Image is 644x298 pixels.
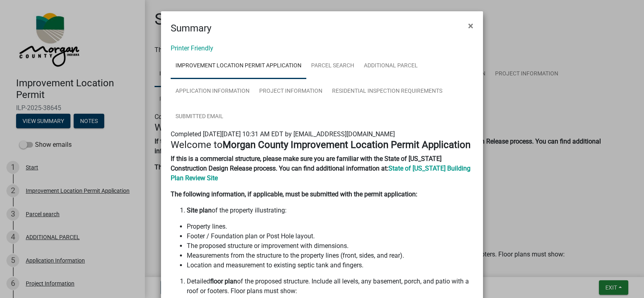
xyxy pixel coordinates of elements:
h4: Summary [171,21,211,35]
li: Detailed of the proposed structure. Include all levels, any basement, porch, and patio with a roo... [187,277,473,296]
li: The proposed structure or improvement with dimensions. [187,241,473,251]
li: Property lines. [187,222,473,231]
a: Parcel search [306,53,359,79]
a: Submitted Email [171,104,228,130]
a: Application Information [171,79,254,104]
a: Residential Inspection Requirements [327,79,447,104]
strong: The following information, if applicable, must be submitted with the permit application: [171,190,417,198]
strong: If this is a commercial structure, please make sure you are familiar with the State of [US_STATE]... [171,155,442,172]
a: ADDITIONAL PARCEL [359,53,423,79]
li: Footer / Foundation plan or Post Hole layout. [187,231,473,241]
a: Improvement Location Permit Application [171,53,306,79]
strong: floor plan [210,277,237,285]
li: Location and measurement to existing septic tank and fingers. [187,260,473,270]
li: Measurements from the structure to the property lines (front, sides, and rear). [187,251,473,260]
strong: Morgan County Improvement Location Permit Application [223,139,471,150]
h4: Welcome to [171,139,473,151]
strong: Site plan [187,206,212,214]
span: × [468,20,473,31]
a: Project Information [254,79,327,104]
a: State of [US_STATE] Building Plan Review Site [171,165,471,182]
a: Printer Friendly [171,44,213,52]
button: Close [462,15,480,37]
li: of the property illustrating: [187,206,473,215]
span: Completed [DATE][DATE] 10:31 AM EDT by [EMAIL_ADDRESS][DOMAIN_NAME] [171,130,395,138]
